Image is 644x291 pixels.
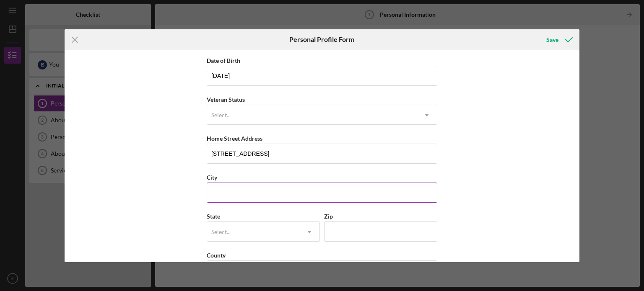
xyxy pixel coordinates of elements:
label: Date of Birth [207,57,240,64]
button: Save [538,31,579,48]
h6: Personal Profile Form [289,36,354,43]
label: Zip [324,213,333,220]
label: County [207,252,226,259]
div: Save [546,31,558,48]
div: Select... [211,112,231,118]
label: City [207,174,217,181]
label: Home Street Address [207,135,262,142]
div: Select... [211,229,231,235]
